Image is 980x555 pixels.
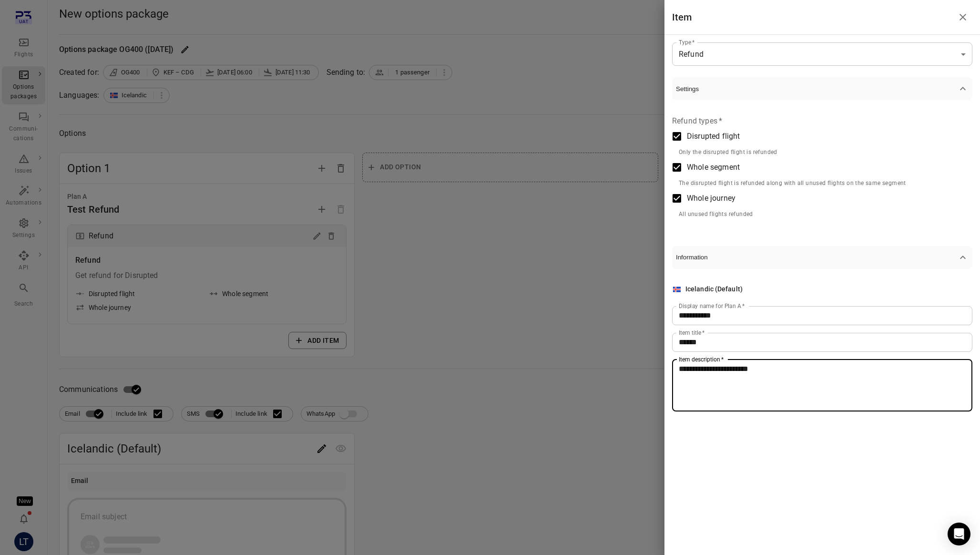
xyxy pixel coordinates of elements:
p: All unused flights refunded [679,210,906,219]
span: Whole segment [687,162,740,173]
span: Information [676,254,957,261]
p: Only the disrupted flight is refunded [679,148,906,157]
span: Refund [679,49,957,60]
button: Settings [672,77,972,100]
div: Open Intercom Messenger [948,523,970,545]
button: Close drawer [953,8,972,27]
span: Settings [676,85,957,92]
span: Disrupted flight [687,131,740,142]
div: Settings [672,269,972,427]
legend: Refund types [672,115,722,126]
label: Item description [679,355,724,363]
div: Icelandic (Default) [685,284,743,295]
button: Information [672,246,972,269]
h1: Item [672,10,692,25]
div: Settings [672,100,972,235]
p: The disrupted flight is refunded along with all unused flights on the same segment [679,179,906,188]
span: Whole journey [687,193,735,204]
label: Item title [679,329,705,337]
label: Display name for Plan A [679,302,745,310]
label: Type [679,38,695,46]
